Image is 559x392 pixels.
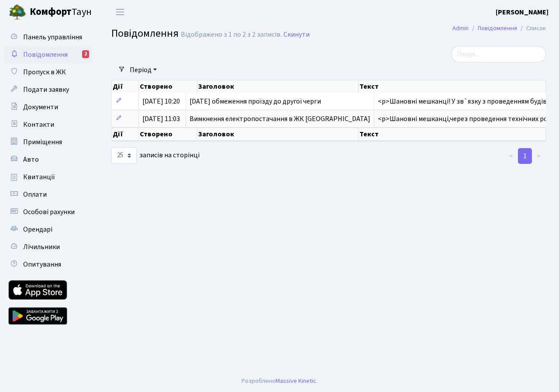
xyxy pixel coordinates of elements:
span: Повідомлення [111,26,179,41]
div: 2 [82,50,89,58]
button: Переключити навігацію [109,5,131,19]
span: Особові рахунки [23,207,75,217]
span: Пропуск в ЖК [23,67,66,77]
a: Повідомлення [478,24,517,33]
span: <p>Шановні мешканці! У зв`язку з проведенням будів… [378,97,554,106]
span: Приміщення [23,137,62,147]
div: Відображено з 1 по 2 з 2 записів. [181,31,282,39]
span: Таун [30,5,92,20]
span: <p>Шановні мешканці,через проведення технічних роб… [378,114,559,124]
span: Панель управління [23,32,82,42]
a: Скинути [283,31,310,39]
th: Дії [112,80,139,93]
select: записів на сторінці [111,147,137,164]
a: Період [126,62,160,77]
a: Повідомлення2 [4,46,92,63]
a: Документи [4,98,92,116]
b: Комфорт [30,5,72,19]
th: Створено [139,80,197,93]
span: Оплати [23,190,47,199]
span: [DATE] 11:03 [142,114,180,124]
a: Авто [4,151,92,168]
span: Опитування [23,260,61,269]
th: Текст [359,80,546,93]
a: Особові рахунки [4,203,92,221]
a: Квитанції [4,168,92,186]
th: Дії [112,128,139,141]
th: Заголовок [197,80,359,93]
nav: breadcrumb [439,19,559,38]
a: Оплати [4,186,92,203]
a: Панель управління [4,28,92,46]
span: Контакти [23,120,54,129]
span: Лічильники [23,242,60,252]
a: Орендарі [4,221,92,238]
img: logo.png [9,3,26,21]
a: Контакти [4,116,92,133]
a: Лічильники [4,238,92,256]
a: [PERSON_NAME] [496,7,549,17]
span: Документи [23,102,58,112]
a: 1 [518,148,532,164]
input: Пошук... [451,46,546,62]
li: Список [517,24,546,33]
a: Пропуск в ЖК [4,63,92,81]
span: Повідомлення [23,50,68,59]
span: Квитанції [23,172,55,182]
span: Вимкнення електропостачання в ЖК [GEOGRAPHIC_DATA] [190,114,370,124]
span: [DATE] 10:20 [142,97,180,106]
a: Опитування [4,256,92,273]
a: Приміщення [4,133,92,151]
span: Орендарі [23,225,52,234]
th: Текст [359,128,546,141]
a: Massive Kinetic [276,376,316,385]
a: Admin [452,24,469,33]
div: Розроблено . [242,376,317,386]
a: Подати заявку [4,81,92,98]
b: [PERSON_NAME] [496,7,549,17]
span: [DATE] обмеження проїзду до другої черги [190,97,321,106]
span: Подати заявку [23,85,69,94]
span: Авто [23,155,39,164]
th: Створено [139,128,197,141]
th: Заголовок [197,128,359,141]
label: записів на сторінці [111,147,200,164]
